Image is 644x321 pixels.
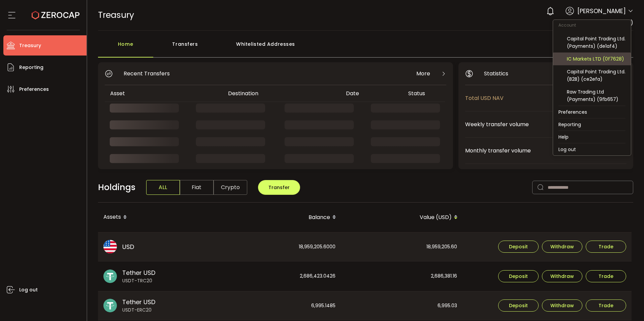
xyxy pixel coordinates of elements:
img: usdt_portfolio.svg [103,299,117,312]
span: Deposit [509,274,528,279]
img: usdt_portfolio.svg [103,270,117,283]
span: Total USD NAV [465,94,591,102]
div: Balance [220,212,342,223]
span: Raw Trading Ltd (af7c49) [566,19,633,27]
span: Transfer [268,184,290,191]
span: Deposit [509,303,528,308]
span: Treasury [98,9,134,21]
span: Tether USD [122,268,155,277]
span: Trade [599,274,613,279]
span: Trade [599,244,613,249]
div: IC Markets LTD (0f7628) [567,55,625,63]
button: Withdraw [542,270,582,282]
span: ALL [146,180,180,195]
div: Status [403,90,445,97]
span: Log out [19,285,38,295]
span: [PERSON_NAME] [577,6,626,15]
span: USD [122,242,134,251]
span: Tether USD [122,297,155,307]
div: 2,686,423.0426 [220,261,341,291]
span: Trade [599,303,613,308]
button: Withdraw [542,241,582,253]
span: USDT-TRC20 [122,277,155,284]
div: Home [98,37,153,58]
div: Whitelisted Addresses [217,37,314,58]
div: 2,686,381.16 [342,261,462,291]
div: 6,995.1485 [220,291,341,320]
div: 18,959,205.6000 [220,233,341,261]
span: Withdraw [550,274,574,279]
button: Trade [586,299,626,312]
div: Capital Point Trading Ltd. (B2B) (ce2efa) [567,68,625,83]
button: Trade [586,270,626,282]
button: Transfer [258,180,300,195]
div: 18,959,205.60 [342,233,462,261]
span: Reporting [19,63,43,72]
div: Capital Point Trading Ltd. (Payments) (de1af4) [567,35,625,50]
button: Deposit [498,299,539,312]
div: Asset [105,90,223,97]
button: Deposit [498,270,539,282]
div: 6,995.03 [342,291,462,320]
span: Crypto [214,180,247,195]
div: Raw Trading Ltd (Payments) (9fb657) [567,88,625,103]
span: USDT-ERC20 [122,307,155,314]
li: Help [553,131,631,143]
img: usd_portfolio.svg [103,240,117,253]
button: Deposit [498,241,539,253]
span: Deposit [509,244,528,249]
li: Log out [553,143,631,155]
button: Withdraw [542,299,582,312]
div: Date [341,90,403,97]
div: Value (USD) [342,212,463,223]
span: Recent Transfers [124,69,170,78]
span: Weekly transfer volume [465,120,596,129]
span: More [416,69,430,78]
iframe: Chat Widget [610,289,644,321]
div: Destination [223,90,341,97]
span: Withdraw [550,303,574,308]
li: Reporting [553,118,631,131]
li: Preferences [553,106,631,118]
div: Assets [98,212,220,223]
span: Withdraw [550,244,574,249]
span: Treasury [19,41,41,50]
span: Account [553,22,581,28]
span: Holdings [98,181,135,194]
span: Monthly transfer volume [465,146,593,155]
div: Transfers [153,37,217,58]
span: Fiat [180,180,214,195]
button: Trade [586,241,626,253]
span: Preferences [19,84,49,94]
span: Statistics [484,69,508,78]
